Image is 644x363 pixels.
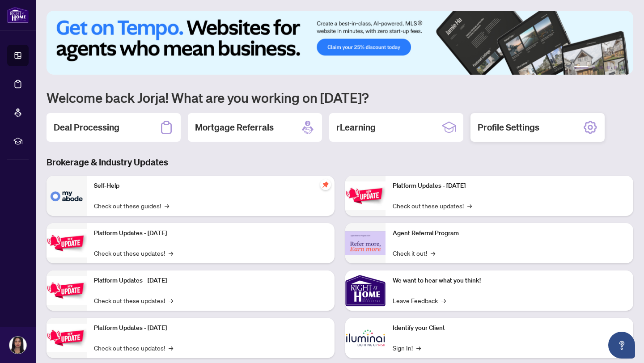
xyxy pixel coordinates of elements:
[169,295,173,305] span: →
[47,324,87,352] img: Platform Updates - July 8, 2025
[606,66,610,69] button: 4
[94,295,173,305] a: Check out these updates!→
[47,11,633,75] img: Slide 0
[47,176,87,216] img: Self-Help
[393,323,626,333] p: Identify your Client
[195,121,274,134] h2: Mortgage Referrals
[94,323,327,333] p: Platform Updates - [DATE]
[621,66,624,69] button: 6
[94,228,327,238] p: Platform Updates - [DATE]
[608,332,635,359] button: Open asap
[94,201,169,211] a: Check out these guides!→
[54,121,119,134] h2: Deal Processing
[9,337,26,354] img: Profile Icon
[393,248,435,258] a: Check it out!→
[393,276,626,286] p: We want to hear what you think!
[345,231,386,256] img: Agent Referral Program
[467,201,472,211] span: →
[393,181,626,191] p: Platform Updates - [DATE]
[614,66,617,69] button: 5
[320,179,331,190] span: pushpin
[7,7,29,23] img: logo
[47,89,633,106] h1: Welcome back Jorja! What are you working on [DATE]?
[165,201,169,211] span: →
[393,228,626,238] p: Agent Referral Program
[345,181,386,210] img: Platform Updates - June 23, 2025
[592,66,596,69] button: 2
[416,343,421,353] span: →
[47,156,633,169] h3: Brokerage & Industry Updates
[393,201,472,211] a: Check out these updates!→
[169,248,173,258] span: →
[345,318,386,358] img: Identify your Client
[94,248,173,258] a: Check out these updates!→
[336,121,376,134] h2: rLearning
[441,295,446,305] span: →
[47,276,87,304] img: Platform Updates - July 21, 2025
[94,181,327,191] p: Self-Help
[94,343,173,353] a: Check out these updates!→
[47,229,87,257] img: Platform Updates - September 16, 2025
[478,121,539,134] h2: Profile Settings
[393,295,446,305] a: Leave Feedback→
[574,66,589,69] button: 1
[169,343,173,353] span: →
[431,248,435,258] span: →
[345,270,386,311] img: We want to hear what you think!
[94,276,327,286] p: Platform Updates - [DATE]
[393,343,421,353] a: Sign In!→
[599,66,603,69] button: 3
